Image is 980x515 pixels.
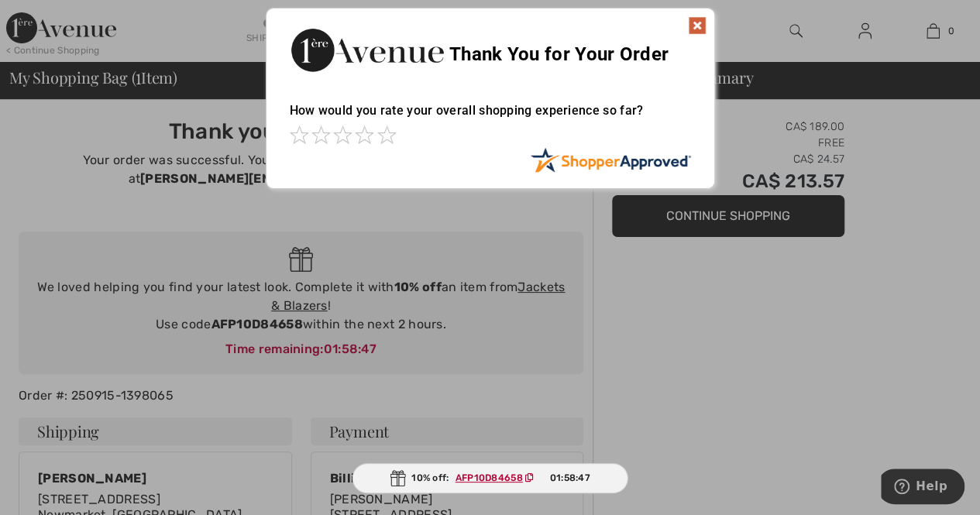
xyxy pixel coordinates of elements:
div: How would you rate your overall shopping experience so far? [290,88,691,147]
span: Thank You for Your Order [449,43,669,65]
img: Thank You for Your Order [290,24,445,76]
img: Gift.svg [390,470,405,486]
span: 01:58:47 [549,471,590,485]
ins: AFP10D84658 [456,472,523,483]
div: 10% off: [352,463,628,493]
img: x [688,16,707,35]
span: Help [35,11,67,25]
